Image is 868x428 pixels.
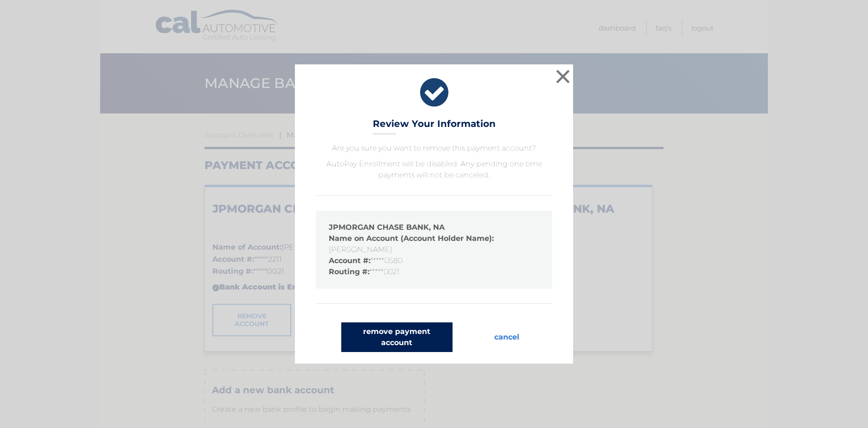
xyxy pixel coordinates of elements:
[316,143,552,154] p: Are you sure you want to remove this payment account?
[487,322,527,352] button: cancel
[329,267,370,276] strong: Routing #:
[329,256,370,265] strong: Account #:
[316,158,552,181] p: AutoPay Enrollment will be disabled. Any pending one time payments will not be canceled.
[329,234,494,243] strong: Name on Account (Account Holder Name):
[329,233,539,255] li: [PERSON_NAME]
[329,223,445,232] strong: JPMORGAN CHASE BANK, NA
[341,322,453,352] button: remove payment account
[373,118,496,134] h3: Review Your Information
[554,67,572,86] button: ×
